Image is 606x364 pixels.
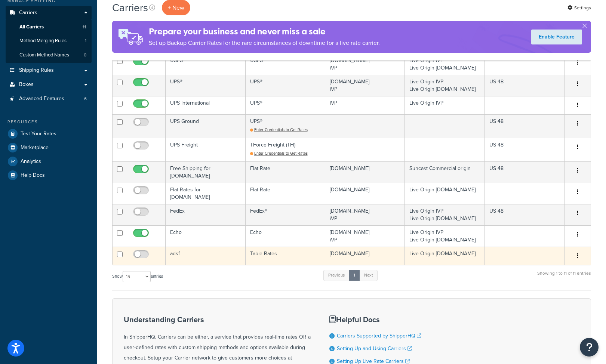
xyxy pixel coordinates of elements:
[325,161,405,183] td: [DOMAIN_NAME]
[6,48,92,62] li: Custom Method Names
[405,161,485,183] td: Suncast Commercial origin
[349,270,360,281] a: 1
[166,161,245,183] td: Free Shipping for [DOMAIN_NAME]
[329,315,427,324] h3: Helpful Docs
[246,114,325,138] td: UPS®
[359,270,378,281] a: Next
[246,138,325,161] td: TForce Freight (TFI)
[6,155,92,168] a: Analytics
[19,10,37,16] span: Carriers
[246,75,325,96] td: UPS®
[325,183,405,204] td: [DOMAIN_NAME]
[531,30,582,44] a: Enable Feature
[6,34,92,48] a: Method Merging Rules 1
[485,75,565,96] td: US 48
[149,38,380,48] p: Set up Backup Carrier Rates for the rare circumstances of downtime for a live rate carrier.
[19,52,69,58] span: Custom Method Names
[123,271,151,282] select: Showentries
[166,183,245,204] td: Flat Rates for [DOMAIN_NAME]
[6,141,92,154] a: Marketplace
[580,338,599,357] button: Open Resource Center
[325,225,405,247] td: [DOMAIN_NAME] iVP
[21,145,49,151] span: Marketplace
[250,150,308,156] a: Enter Credentials to Get Rates
[405,225,485,247] td: Live Origin IVP Live Origin [DOMAIN_NAME]
[6,6,92,20] a: Carriers
[19,81,34,88] span: Boxes
[6,34,92,48] li: Method Merging Rules
[6,169,92,182] a: Help Docs
[246,204,325,225] td: FedEx®
[21,131,56,137] span: Test Your Rates
[166,247,245,265] td: adsf
[85,38,86,44] span: 1
[6,64,92,77] a: Shipping Rules
[254,127,308,133] span: Enter Credentials to Get Rates
[166,75,245,96] td: UPS®
[246,183,325,204] td: Flat Rate
[19,96,64,102] span: Advanced Features
[124,315,311,324] h3: Understanding Carriers
[166,225,245,247] td: Echo
[405,96,485,114] td: Live Origin IVP
[405,53,485,75] td: Live Origin IVP Live Origin [DOMAIN_NAME]
[485,161,565,183] td: US 48
[112,0,148,15] h1: Carriers
[6,92,92,106] li: Advanced Features
[485,138,565,161] td: US 48
[6,6,92,63] li: Carriers
[166,204,245,225] td: FedEx
[19,38,67,44] span: Method Merging Rules
[83,24,86,30] span: 11
[166,96,245,114] td: UPS International
[246,247,325,265] td: Table Rates
[166,138,245,161] td: UPS Freight
[149,25,380,38] h4: Prepare your business and never miss a sale
[250,127,308,133] a: Enter Credentials to Get Rates
[246,161,325,183] td: Flat Rate
[112,271,163,282] label: Show entries
[485,204,565,225] td: US 48
[246,96,325,114] td: UPS®
[84,96,87,102] span: 6
[485,114,565,138] td: US 48
[246,53,325,75] td: USPS
[19,24,44,30] span: All Carriers
[6,127,92,141] a: Test Your Rates
[337,332,421,340] a: Carriers Supported by ShipperHQ
[21,172,45,179] span: Help Docs
[21,158,41,165] span: Analytics
[405,247,485,265] td: Live Origin [DOMAIN_NAME]
[405,183,485,204] td: Live Origin [DOMAIN_NAME]
[325,204,405,225] td: [DOMAIN_NAME] iVP
[6,78,92,92] a: Boxes
[6,92,92,106] a: Advanced Features 6
[405,204,485,225] td: Live Origin IVP Live Origin [DOMAIN_NAME]
[166,114,245,138] td: UPS Ground
[537,269,591,285] div: Showing 1 to 11 of 11 entries
[405,75,485,96] td: Live Origin IVP Live Origin [DOMAIN_NAME]
[6,20,92,34] li: All Carriers
[323,270,350,281] a: Previous
[325,96,405,114] td: iVP
[166,53,245,75] td: USPS
[325,247,405,265] td: [DOMAIN_NAME]
[325,75,405,96] td: [DOMAIN_NAME] iVP
[6,20,92,34] a: All Carriers 11
[112,21,149,53] img: ad-rules-rateshop-fe6ec290ccb7230408bd80ed9643f0289d75e0ffd9eb532fc0e269fcd187b520.png
[6,48,92,62] a: Custom Method Names 0
[254,150,308,156] span: Enter Credentials to Get Rates
[337,345,412,352] a: Setting Up and Using Carriers
[325,53,405,75] td: [DOMAIN_NAME] iVP
[19,67,54,74] span: Shipping Rules
[246,225,325,247] td: Echo
[84,52,86,58] span: 0
[567,3,591,13] a: Settings
[6,119,92,125] div: Resources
